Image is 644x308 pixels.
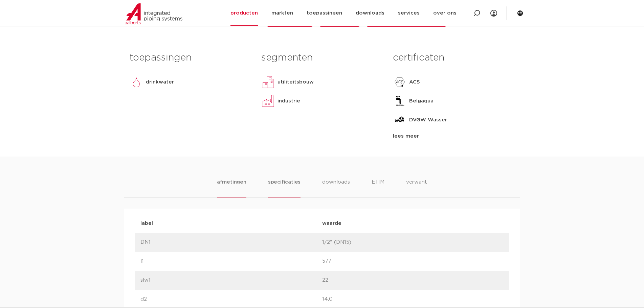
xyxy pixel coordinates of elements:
[322,257,504,265] p: 577
[140,257,322,265] p: l1
[130,51,251,65] h3: toepassingen
[409,116,447,124] p: DVGW Wasser
[277,78,314,86] p: utiliteitsbouw
[268,178,301,197] li: specificaties
[140,295,322,303] p: d2
[406,178,427,197] li: verwant
[322,276,504,284] p: 22
[146,78,174,86] p: drinkwater
[372,178,384,197] li: ETIM
[393,132,514,140] div: lees meer
[322,238,504,246] p: 1/2" (DN15)
[277,97,300,105] p: industrie
[261,51,383,65] h3: segmenten
[261,75,275,89] img: utiliteitsbouw
[409,78,420,86] p: ACS
[393,75,406,89] img: ACS
[393,113,406,127] img: DVGW Wasser
[393,51,514,65] h3: certificaten
[322,219,504,228] p: waarde
[409,97,434,105] p: Belgaqua
[140,219,322,228] p: label
[130,75,143,89] img: drinkwater
[393,94,406,108] img: Belgaqua
[140,276,322,284] p: slw1
[140,238,322,246] p: DN1
[322,178,350,197] li: downloads
[217,178,246,197] li: afmetingen
[261,94,275,108] img: industrie
[322,295,504,303] p: 14,0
